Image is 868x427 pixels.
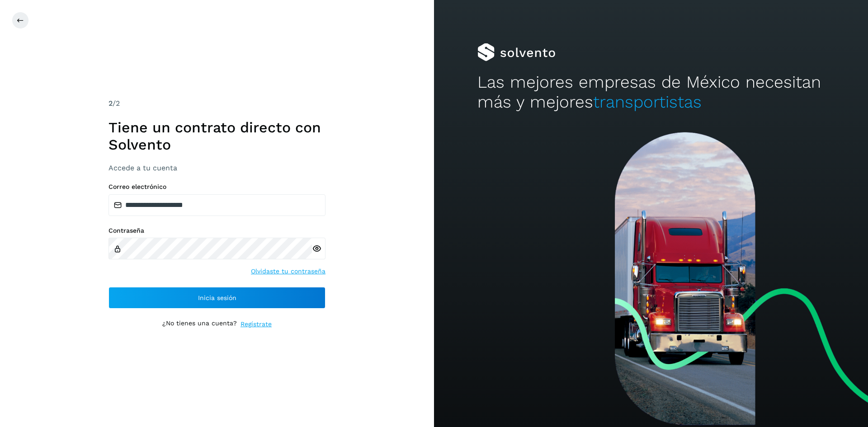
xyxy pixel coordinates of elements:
h1: Tiene un contrato directo con Solvento [108,119,325,154]
h2: Las mejores empresas de México necesitan más y mejores [477,72,825,113]
span: Inicia sesión [198,295,236,301]
div: /2 [108,98,325,109]
p: ¿No tienes una cuenta? [162,319,237,329]
a: Olvidaste tu contraseña [251,267,325,276]
span: transportistas [593,92,702,112]
label: Contraseña [108,227,325,235]
button: Inicia sesión [108,287,325,309]
label: Correo electrónico [108,183,325,191]
h3: Accede a tu cuenta [108,164,325,172]
span: 2 [108,99,113,108]
a: Regístrate [241,319,272,329]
